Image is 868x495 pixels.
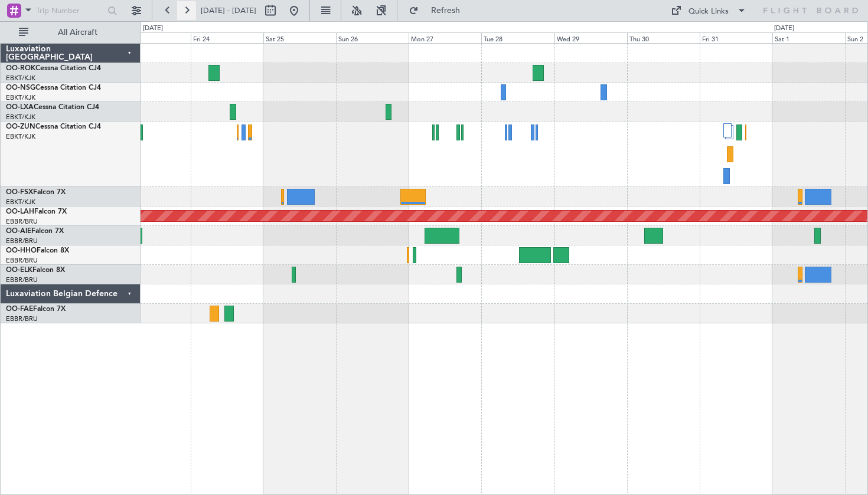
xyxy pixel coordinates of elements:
[6,217,38,226] a: EBBR/BRU
[6,208,34,215] span: OO-LAH
[6,247,37,254] span: OO-HHO
[772,32,845,43] div: Sat 1
[13,23,128,42] button: All Aircraft
[191,32,263,43] div: Fri 24
[6,65,35,72] span: OO-ROK
[774,24,794,34] div: [DATE]
[6,228,31,235] span: OO-AIE
[421,6,471,15] span: Refresh
[6,189,33,196] span: OO-FSX
[6,132,35,141] a: EBKT/KJK
[6,93,35,102] a: EBKT/KJK
[6,237,38,245] a: EBBR/BRU
[6,198,35,206] a: EBKT/KJK
[31,28,125,37] span: All Aircraft
[665,1,752,20] button: Quick Links
[6,84,101,91] a: OO-NSGCessna Citation CJ4
[36,2,104,19] input: Trip Number
[409,32,481,43] div: Mon 27
[6,276,38,284] a: EBBR/BRU
[6,84,35,91] span: OO-NSG
[6,267,32,274] span: OO-ELK
[6,123,101,130] a: OO-ZUNCessna Citation CJ4
[6,314,38,323] a: EBBR/BRU
[6,113,35,122] a: EBKT/KJK
[6,256,38,265] a: EBBR/BRU
[6,123,35,130] span: OO-ZUN
[6,247,69,254] a: OO-HHOFalcon 8X
[6,306,66,313] a: OO-FAEFalcon 7X
[700,32,772,43] div: Fri 31
[403,1,474,20] button: Refresh
[627,32,700,43] div: Thu 30
[6,189,66,196] a: OO-FSXFalcon 7X
[263,32,336,43] div: Sat 25
[6,74,35,83] a: EBKT/KJK
[6,104,34,111] span: OO-LXA
[201,5,256,16] span: [DATE] - [DATE]
[481,32,554,43] div: Tue 28
[6,208,67,215] a: OO-LAHFalcon 7X
[6,104,99,111] a: OO-LXACessna Citation CJ4
[143,24,163,34] div: [DATE]
[336,32,409,43] div: Sun 26
[6,65,101,72] a: OO-ROKCessna Citation CJ4
[688,6,729,18] div: Quick Links
[6,267,65,274] a: OO-ELKFalcon 8X
[6,228,64,235] a: OO-AIEFalcon 7X
[118,32,191,43] div: Thu 23
[6,306,33,313] span: OO-FAE
[554,32,627,43] div: Wed 29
